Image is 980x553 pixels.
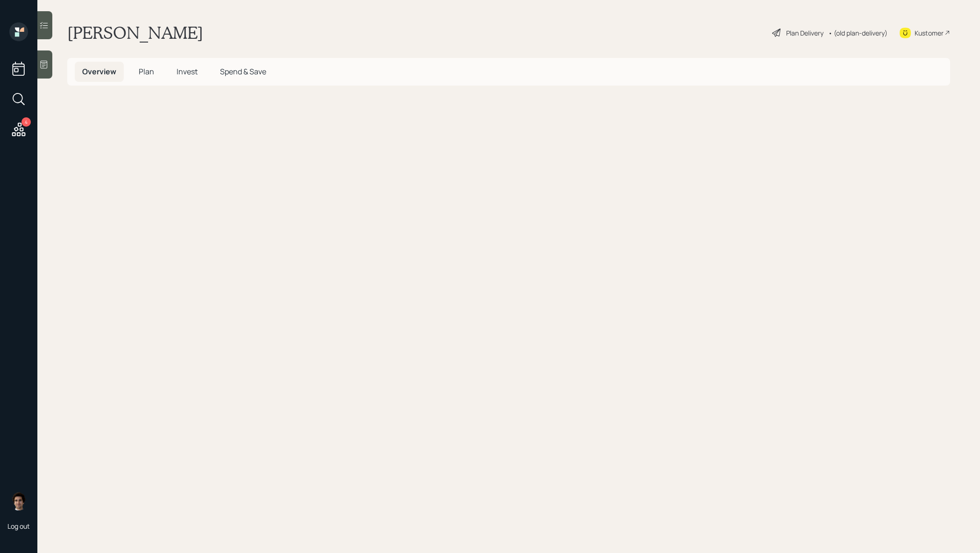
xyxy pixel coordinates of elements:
[828,28,888,38] div: • (old plan-delivery)
[139,66,154,77] span: Plan
[7,522,30,531] div: Log out
[82,66,116,77] span: Overview
[915,28,944,38] div: Kustomer
[177,66,198,77] span: Invest
[220,66,266,77] span: Spend & Save
[21,117,31,127] div: 4
[67,22,203,43] h1: [PERSON_NAME]
[9,492,28,510] img: harrison-schaefer-headshot-2.png
[786,28,824,38] div: Plan Delivery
